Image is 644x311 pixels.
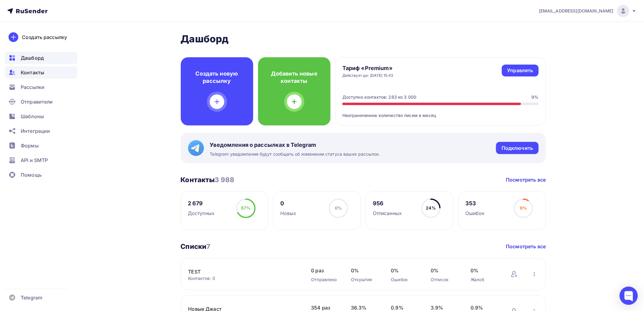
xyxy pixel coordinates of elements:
span: Telegram [21,294,42,301]
span: 0% [351,267,379,274]
h4: Добавить новые контакты [268,70,321,85]
h3: Контакты [181,175,235,184]
span: API и SMTP [21,157,48,164]
h4: Тариф «Premium» [342,65,394,72]
span: 7 [206,242,210,250]
span: Шаблоны [21,113,44,120]
div: 0 [280,200,296,207]
div: Ошибок [391,277,419,283]
a: Рассылки [5,81,77,93]
div: Доступно контактов: 283 из 3 000 [342,94,416,100]
div: 956 [373,200,402,207]
span: 0% [391,267,419,274]
span: Формы [21,142,39,149]
div: Отправлено [311,277,339,283]
div: Новых [280,210,296,217]
span: [EMAIL_ADDRESS][DOMAIN_NAME] [539,8,614,14]
span: Дашборд [21,54,44,62]
span: Отправители [21,98,53,105]
h3: Списки [181,242,211,251]
div: 9% [532,94,539,100]
span: Telegram уведомления будут сообщать об изменении статуса ваших рассылок. [210,151,380,157]
span: 24% [426,205,436,210]
span: Рассылки [21,83,44,91]
div: 353 [465,200,485,207]
span: Уведомления о рассылках в Telegram [210,141,380,149]
a: Контакты [5,66,77,79]
a: Формы [5,140,77,152]
div: Управлять [507,67,533,74]
div: Создать рассылку [22,34,67,41]
h4: Создать новую рассылку [191,70,243,85]
span: 67% [241,205,250,210]
span: Помощь [21,171,42,178]
span: 9% [520,205,527,210]
a: Отправители [5,96,77,108]
span: 0% [431,267,459,274]
a: Посмотреть все [506,243,546,250]
span: 3 988 [215,176,235,184]
a: Дашборд [5,52,77,64]
a: TEST [188,268,292,275]
h2: Дашборд [181,33,546,45]
a: Посмотреть все [506,176,546,183]
span: 0 раз [311,267,339,274]
div: Отписанных [373,210,402,217]
div: Подключить [502,145,533,152]
span: 0% [471,267,499,274]
a: [EMAIL_ADDRESS][DOMAIN_NAME] [539,5,637,17]
div: Жалоб [471,277,499,283]
div: Ошибок [465,210,485,217]
div: Контактов: 0 [188,275,299,281]
div: Неограниченное количество писем в месяц [342,105,539,118]
span: Контакты [21,69,44,76]
a: Шаблоны [5,110,77,122]
div: Доступных [188,210,215,217]
div: Отписок [431,277,459,283]
div: Действует до: [DATE] 15:43 [342,73,394,78]
span: Интеграции [21,127,50,135]
div: Открытия [351,277,379,283]
div: 2 679 [188,200,215,207]
span: 0% [335,205,342,210]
